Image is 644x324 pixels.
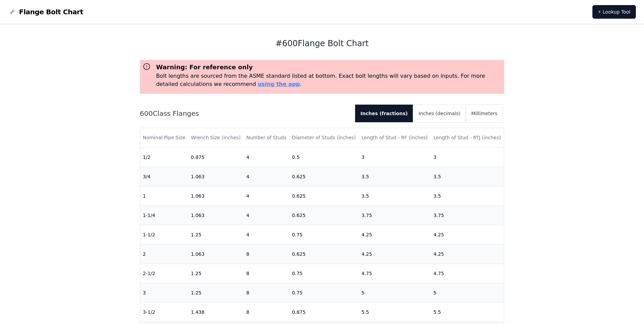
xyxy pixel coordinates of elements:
[289,225,359,244] td: 0.75
[431,205,504,225] td: 3.75
[289,128,359,147] th: Diameter of Studs (inches)
[188,186,243,205] td: 1.063
[243,225,289,244] td: 4
[188,225,243,244] td: 1.25
[188,147,243,167] td: 0.875
[431,302,504,322] td: 5.5
[140,264,188,283] td: 2-1/2
[188,205,243,225] td: 1.063
[466,105,503,122] button: Millimeters
[289,264,359,283] td: 0.75
[8,8,16,16] img: Flange Bolt Chart Logo
[431,264,504,283] td: 4.75
[289,186,359,205] td: 0.625
[413,105,466,122] button: Inches (decimals)
[140,205,188,225] td: 1-1/4
[431,167,504,186] td: 3.5
[188,244,243,264] td: 1.063
[140,147,188,167] td: 1/2
[243,186,289,205] td: 4
[431,283,504,302] td: 5
[188,264,243,283] td: 1.25
[431,147,504,167] td: 3
[359,244,431,264] td: 4.25
[188,302,243,322] td: 1.438
[243,128,289,147] th: Number of Studs
[140,167,188,186] td: 3/4
[140,38,504,49] h1: # 600 Flange Bolt Chart
[243,283,289,302] td: 8
[359,302,431,322] td: 5.5
[355,105,413,122] button: Inches (fractions)
[243,167,289,186] td: 4
[289,244,359,264] td: 0.625
[289,283,359,302] td: 0.75
[140,283,188,302] td: 3
[359,283,431,302] td: 5
[243,147,289,167] td: 4
[188,167,243,186] td: 1.063
[289,167,359,186] td: 0.625
[431,244,504,264] td: 4.25
[258,81,300,87] a: using the app
[243,244,289,264] td: 8
[359,205,431,225] td: 3.75
[156,72,502,88] p: Bolt lengths are sourced from the ASME standard listed at bottom. Exact bolt lengths will vary ba...
[140,128,188,147] th: Nominal Pipe Size
[359,147,431,167] td: 3
[359,167,431,186] td: 3.5
[140,109,350,118] h2: 600 Class Flanges
[243,205,289,225] td: 4
[19,7,83,17] span: Flange Bolt Chart
[359,264,431,283] td: 4.75
[289,205,359,225] td: 0.625
[431,128,504,147] th: Length of Stud - RTJ (inches)
[188,283,243,302] td: 1.25
[289,302,359,322] td: 0.875
[289,147,359,167] td: 0.5
[140,244,188,264] td: 2
[359,128,431,147] th: Length of Stud - RF (inches)
[243,264,289,283] td: 8
[431,225,504,244] td: 4.25
[140,186,188,205] td: 1
[592,5,636,19] a: ⚡ Lookup Tool
[359,186,431,205] td: 3.5
[8,7,83,17] a: Flange Bolt Chart LogoFlange Bolt Chart
[243,302,289,322] td: 8
[359,225,431,244] td: 4.25
[431,186,504,205] td: 3.5
[188,128,243,147] th: Wrench Size (inches)
[140,225,188,244] td: 1-1/2
[156,62,502,72] h3: Warning: For reference only
[140,302,188,322] td: 3-1/2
